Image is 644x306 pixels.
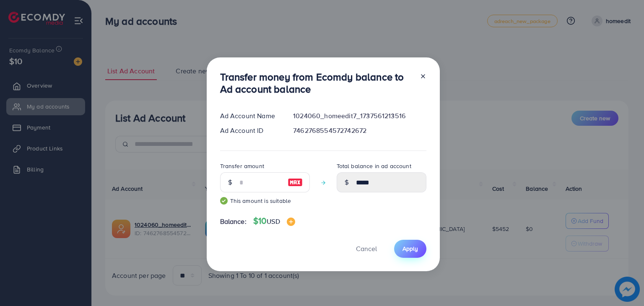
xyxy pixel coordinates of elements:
[345,240,387,258] button: Cancel
[220,71,413,95] h3: Transfer money from Ecomdy balance to Ad account balance
[286,111,433,121] div: 1024060_homeedit7_1737561213516
[287,218,295,226] img: image
[286,126,433,135] div: 7462768554572742672
[220,197,310,205] small: This amount is suitable
[394,240,426,258] button: Apply
[288,177,303,187] img: image
[213,126,287,135] div: Ad Account ID
[356,244,377,253] span: Cancel
[253,216,295,226] h4: $10
[337,162,411,170] label: Total balance in ad account
[220,197,228,205] img: guide
[267,217,280,226] span: USD
[220,217,247,226] span: Balance:
[402,244,418,253] span: Apply
[220,162,264,170] label: Transfer amount
[213,111,287,121] div: Ad Account Name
